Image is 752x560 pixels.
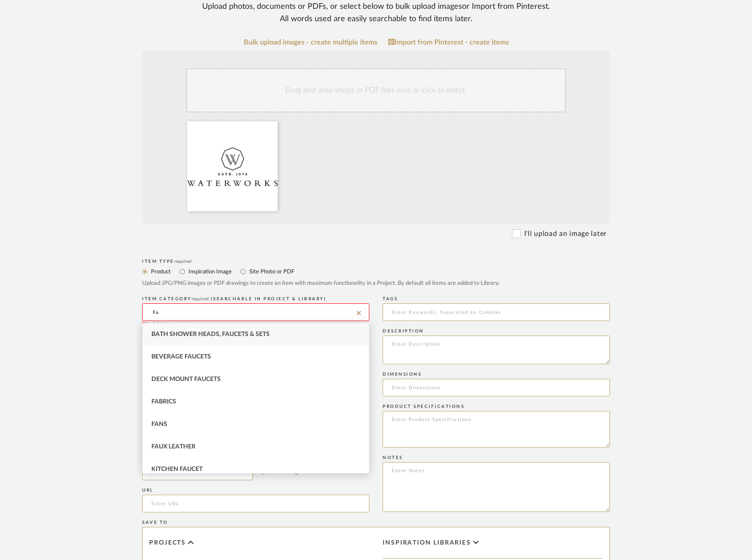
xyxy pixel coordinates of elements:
div: Upload JPG/PNG images or PDF drawings to create an item with maximum functionality in a Project. ... [142,279,610,288]
label: Site Photo or PDF [248,267,294,276]
input: Enter URL [142,495,369,512]
span: Kitchen Faucet [151,466,203,472]
div: Tags [383,296,610,302]
div: Item Type [142,259,610,264]
div: ITEM CATEGORY [142,296,369,302]
span: Projects [149,539,186,547]
span: required [174,259,192,264]
div: Dimensions [383,372,610,377]
span: required [192,297,209,301]
span: Fans [151,421,167,427]
div: Notes [383,455,610,460]
span: Deck Mount Faucets [151,376,221,382]
span: Faux Leather [151,444,196,450]
span: Fabrics [151,399,176,405]
div: URL [142,488,369,493]
label: I'll upload an image later [524,228,607,239]
span: Inspiration libraries [383,539,471,547]
a: Bulk upload images - create multiple items [244,39,377,46]
input: Enter Dimensions [383,379,610,396]
label: Product [150,267,171,276]
input: Type a category to search and select [142,303,369,321]
span: Bath Shower Heads, Faucets & Sets [151,331,270,337]
label: Inspiration Image [188,267,232,276]
input: Enter Keywords, Separated by Commas [383,303,610,321]
span: (Searchable in Project & Library) [211,297,327,301]
div: Product Specifications [383,404,610,409]
div: Upload photos, documents or PDFs, or select below to bulk upload images or Import from Pinterest ... [195,0,557,25]
mat-radio-group: Select item type [142,266,610,277]
div: Description [383,329,610,334]
span: Beverage Faucets [151,354,211,360]
a: Import from Pinterest - create items [388,38,509,46]
div: Save To [142,520,610,525]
